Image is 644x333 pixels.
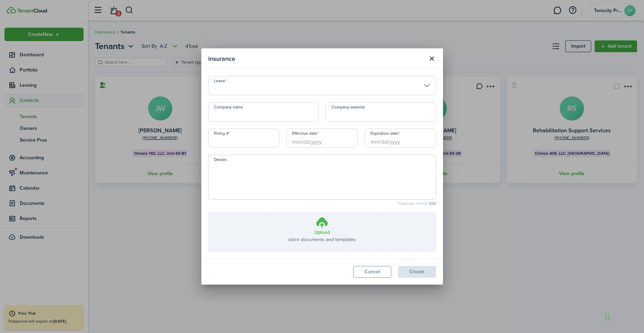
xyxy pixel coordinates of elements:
p: store documents and templates [288,236,356,243]
input: mm/dd/yyyy [286,129,358,148]
button: Cancel [353,266,391,278]
input: mm/dd/yyyy [365,129,436,148]
iframe: Chat Widget [604,300,638,333]
h3: Upload [314,229,330,236]
b: 200 [429,200,436,207]
button: Close modal [426,53,438,65]
modal-title: Insurance [208,52,424,65]
div: Drag [606,307,610,327]
small: Character limit: 0 / [208,201,436,206]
